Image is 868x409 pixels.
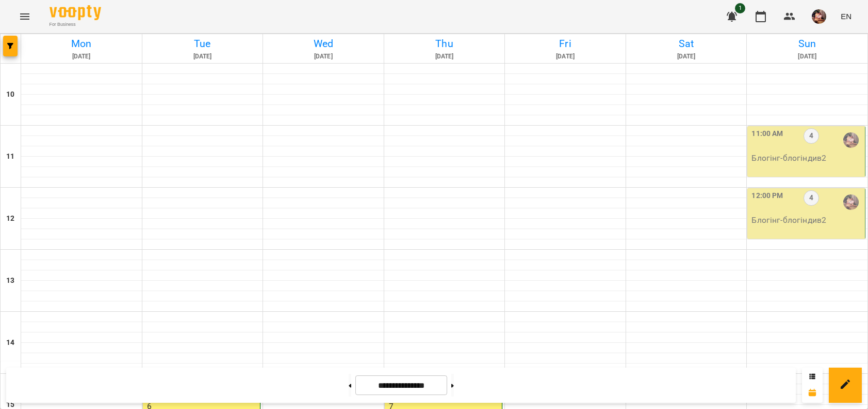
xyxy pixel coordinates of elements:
[735,3,745,13] span: 1
[506,36,624,52] h6: Fri
[751,128,783,140] label: 11:00 AM
[265,36,382,52] h6: Wed
[837,7,856,26] button: EN
[751,190,783,202] label: 12:00 PM
[144,36,261,52] h6: Tue
[804,190,819,206] label: 4
[748,52,866,62] h6: [DATE]
[628,36,745,52] h6: Sat
[50,21,101,28] span: For Business
[6,151,14,162] h6: 11
[144,52,261,62] h6: [DATE]
[6,337,14,349] h6: 14
[628,52,745,62] h6: [DATE]
[843,194,859,210] img: Ілля Петруша
[748,36,866,52] h6: Sun
[751,152,863,164] p: Блогінг - блогіндив2
[843,132,859,148] img: Ілля Петруша
[841,11,851,22] span: EN
[265,52,382,62] h6: [DATE]
[23,36,140,52] h6: Mon
[6,213,14,224] h6: 12
[812,9,826,24] img: 2a048b25d2e557de8b1a299ceab23d88.jpg
[12,4,37,29] button: Menu
[386,36,503,52] h6: Thu
[751,214,863,226] p: Блогінг - блогіндив2
[6,275,14,286] h6: 13
[23,52,140,62] h6: [DATE]
[6,89,14,100] h6: 10
[506,52,624,62] h6: [DATE]
[386,52,503,62] h6: [DATE]
[50,5,101,20] img: Voopty Logo
[804,128,819,144] label: 4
